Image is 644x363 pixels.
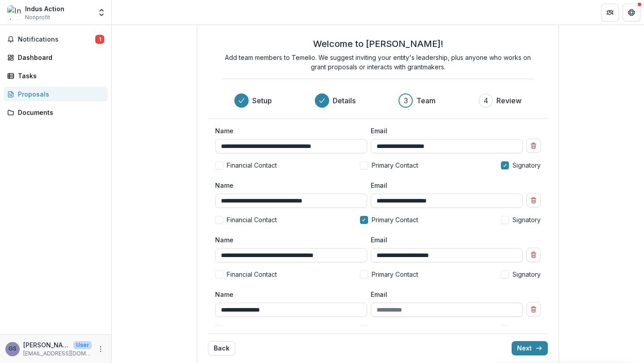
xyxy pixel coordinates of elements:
[416,95,436,106] h3: Team
[372,215,418,224] span: Primary Contact
[4,68,108,83] a: Tasks
[623,4,640,21] button: Get Help
[73,341,92,349] p: User
[18,108,101,117] div: Documents
[4,50,108,65] a: Dashboard
[95,4,108,21] button: Open entity switcher
[7,5,21,20] img: Indus Action
[513,270,541,279] span: Signatory
[8,346,17,352] div: Gautam Sood
[512,341,548,355] button: Next
[227,324,277,333] span: Financial Contact
[371,235,517,245] label: Email
[215,181,362,190] label: Name
[252,95,272,106] h3: Setup
[496,95,521,106] h3: Review
[371,181,517,190] label: Email
[526,139,541,153] button: Remove team member
[513,160,541,170] span: Signatory
[208,341,235,355] button: Back
[95,344,106,355] button: More
[483,95,488,106] div: 4
[526,248,541,262] button: Remove team member
[18,71,101,80] div: Tasks
[513,215,541,224] span: Signatory
[526,193,541,207] button: Remove team member
[371,290,517,299] label: Email
[18,36,95,43] span: Notifications
[4,32,108,46] button: Notifications1
[234,93,521,108] div: Progress
[25,4,64,13] div: Indus Action
[372,324,418,333] span: Primary Contact
[25,13,50,21] span: Nonprofit
[215,126,362,135] label: Name
[313,38,443,49] h2: Welcome to [PERSON_NAME]!
[95,35,104,44] span: 1
[227,270,277,279] span: Financial Contact
[526,302,541,317] button: Remove team member
[372,270,418,279] span: Primary Contact
[227,215,277,224] span: Financial Contact
[23,340,70,350] p: [PERSON_NAME]
[372,160,418,170] span: Primary Contact
[221,53,534,72] p: Add team members to Temelio. We suggest inviting your entity's leadership, plus anyone who works ...
[227,160,277,170] span: Financial Contact
[18,89,101,99] div: Proposals
[18,53,101,62] div: Dashboard
[371,126,517,135] label: Email
[513,324,541,333] span: Signatory
[23,350,92,358] p: [EMAIL_ADDRESS][DOMAIN_NAME]
[215,235,362,245] label: Name
[404,95,408,106] div: 3
[4,105,108,120] a: Documents
[333,95,356,106] h3: Details
[601,4,619,21] button: Partners
[215,290,362,299] label: Name
[4,87,108,101] a: Proposals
